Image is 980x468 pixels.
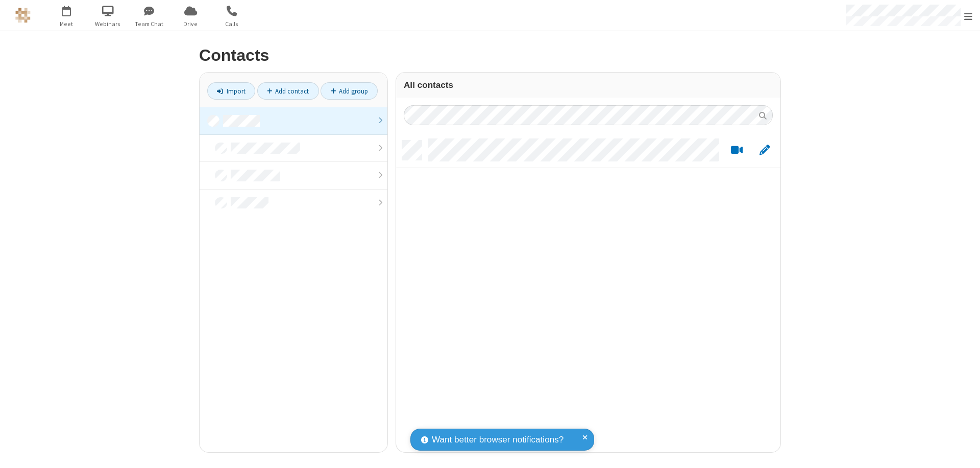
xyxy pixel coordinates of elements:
span: Team Chat [130,19,168,29]
span: Calls [213,19,251,29]
span: Want better browser notifications? [432,433,563,447]
span: Webinars [89,19,127,29]
button: Edit [754,144,774,157]
span: Meet [47,19,86,29]
span: Drive [171,19,210,29]
a: Add group [321,82,378,100]
img: QA Selenium DO NOT DELETE OR CHANGE [15,8,31,23]
h3: All contacts [404,80,773,90]
h2: Contacts [199,46,781,64]
div: grid [396,133,780,452]
a: Import [207,82,255,100]
a: Add contact [257,82,319,100]
button: Start a video meeting [727,144,747,157]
